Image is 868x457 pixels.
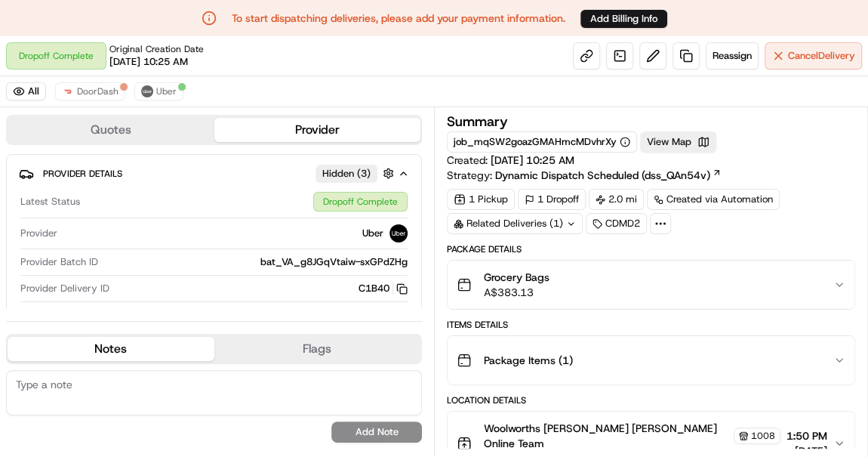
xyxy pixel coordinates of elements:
[484,285,549,300] span: A$383.13
[447,319,855,331] div: Items Details
[518,189,586,210] div: 1 Dropoff
[495,168,722,183] a: Dynamic Dispatch Scheduled (dss_QAn54v)
[362,227,383,240] span: Uber
[134,82,183,100] button: Uber
[580,9,667,28] a: Add Billing Info
[109,55,188,69] span: [DATE] 10:25 AM
[389,224,408,242] img: uber-new-logo.jpeg
[484,421,731,451] span: Woolworths [PERSON_NAME] [PERSON_NAME] Online Team
[322,167,371,181] span: Hidden ( 3 )
[20,195,80,208] span: Latest Status
[640,131,716,153] button: View Map
[448,261,854,309] button: Grocery BagsA$383.13
[448,336,854,384] button: Package Items (1)
[355,308,394,321] span: A$13.48
[765,42,862,69] button: CancelDelivery
[232,11,565,26] p: To start dispatching deliveries, please add your payment information.
[315,164,398,183] button: Hidden (3)
[20,227,57,240] span: Provider
[43,168,122,180] span: Provider Details
[586,213,647,234] div: CDMD2
[647,189,780,210] a: Created via Automation
[20,308,43,322] span: Price
[751,430,775,442] span: 1008
[491,153,574,167] span: [DATE] 10:25 AM
[454,135,630,149] button: job_mqSW2goazGMAHmcMDvhrXy
[260,255,408,269] span: bat_VA_g8JGqVtaiw-sxGPdZHg
[214,337,421,361] button: Flags
[8,337,214,361] button: Notes
[484,353,573,368] span: Package Items ( 1 )
[580,10,667,28] button: Add Billing Info
[447,394,855,406] div: Location Details
[447,189,515,210] div: 1 Pickup
[20,255,98,269] span: Provider Batch ID
[589,189,644,210] div: 2.0 mi
[62,85,74,97] img: doordash_logo_v2.png
[214,118,421,142] button: Provider
[788,49,855,63] span: Cancel Delivery
[447,243,855,255] div: Package Details
[495,168,710,183] span: Dynamic Dispatch Scheduled (dss_QAn54v)
[141,85,153,97] img: uber-new-logo.jpeg
[447,115,508,128] h3: Summary
[484,270,549,285] span: Grocery Bags
[447,168,722,183] div: Strategy:
[447,213,583,234] div: Related Deliveries (1)
[77,85,119,97] span: DoorDash
[8,118,214,142] button: Quotes
[19,161,409,186] button: Provider DetailsHidden (3)
[713,49,752,63] span: Reassign
[55,82,125,100] button: DoorDash
[156,85,177,97] span: Uber
[275,308,408,322] button: A$13.48
[20,282,109,295] span: Provider Delivery ID
[706,42,759,69] button: Reassign
[786,428,827,443] span: 1:50 PM
[6,82,46,100] button: All
[447,153,574,168] span: Created:
[109,43,204,55] span: Original Creation Date
[359,282,408,295] button: C1B40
